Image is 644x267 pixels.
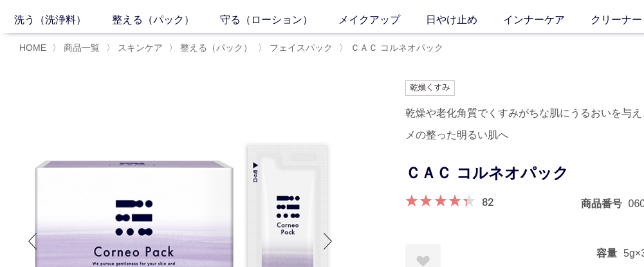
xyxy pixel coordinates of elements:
a: 日やけ止め [426,12,503,28]
img: 乾燥くすみ [405,80,455,96]
a: メイクアップ [338,12,426,28]
a: 洗う（洗浄料） [14,12,112,28]
span: ＣＡＣ コルネオパック [351,42,443,53]
li: 〉 [258,42,336,54]
dt: 容量 [596,246,623,260]
span: フェイスパック [270,42,333,53]
span: スキンケア [118,42,163,53]
a: 守る（ローション） [220,12,338,28]
a: インナーケア [503,12,591,28]
a: 整える（パック） [112,12,220,28]
div: Previous slide [19,216,45,267]
a: スキンケア [115,42,163,53]
span: 整える（パック） [180,42,252,53]
span: 商品一覧 [64,42,100,53]
li: 〉 [106,42,166,54]
a: 商品一覧 [61,42,100,53]
a: ＣＡＣ コルネオパック [348,42,443,53]
li: 〉 [339,42,446,54]
a: フェイスパック [267,42,333,53]
dt: 商品番号 [581,197,629,210]
li: 〉 [52,42,103,54]
div: Next slide [315,216,341,267]
a: 整える（パック） [178,42,252,53]
li: 〉 [169,42,255,54]
a: 82 [482,194,494,208]
a: HOME [19,42,46,53]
